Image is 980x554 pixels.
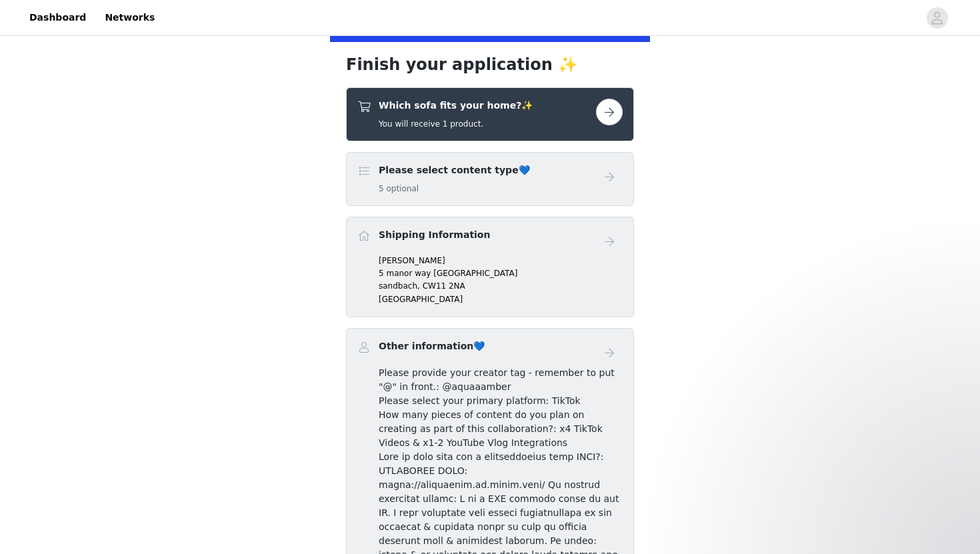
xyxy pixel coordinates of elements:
[346,152,634,206] div: Please select content type💙
[713,454,980,547] iframe: Intercom notifications message
[379,367,615,392] span: Please provide your creator tag - remember to put "@" in front.: @aquaaamber
[379,255,623,267] p: [PERSON_NAME]
[346,87,634,141] div: Which sofa fits your home?✨
[379,118,533,130] h5: You will receive 1 product.
[379,293,623,305] p: [GEOGRAPHIC_DATA]
[21,3,94,33] a: Dashboard
[423,281,465,291] span: CW11 2NA
[379,339,485,353] h4: Other information💙
[379,228,490,242] h4: Shipping Information
[346,217,634,317] div: Shipping Information
[346,53,634,77] h1: Finish your application ✨
[379,395,581,406] span: Please select your primary platform: TikTok
[931,7,943,29] div: avatar
[379,267,623,279] p: 5 manor way [GEOGRAPHIC_DATA]
[379,163,530,177] h4: Please select content type💙
[97,3,163,33] a: Networks
[379,281,420,291] span: sandbach,
[379,99,533,113] h4: Which sofa fits your home?✨
[379,409,603,448] span: How many pieces of content do you plan on creating as part of this collaboration?: x4 TikTok Vide...
[379,183,530,195] h5: 5 optional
